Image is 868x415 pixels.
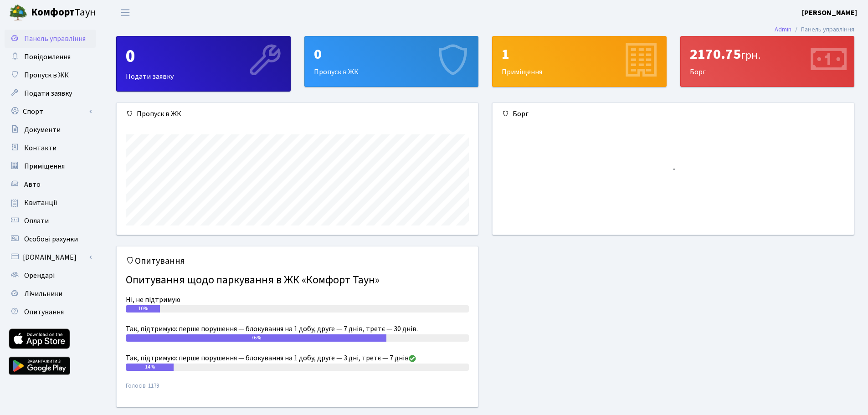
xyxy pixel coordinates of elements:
[24,179,41,190] span: Авто
[126,353,469,364] div: Так, підтримую: перше порушення — блокування на 1 добу, друге — 3 дні, третє — 7 днів
[305,36,478,87] div: Пропуск в ЖК
[5,194,96,212] a: Квитанції
[24,125,61,135] span: Документи
[24,88,72,98] span: Подати заявку
[5,230,96,248] a: Особові рахунки
[5,266,96,285] a: Орендарі
[5,30,96,48] a: Панель управління
[24,34,86,44] span: Панель управління
[24,234,78,244] span: Особові рахунки
[5,157,96,175] a: Приміщення
[791,25,854,35] li: Панель управління
[681,36,854,87] div: Борг
[126,294,469,305] div: Ні, не підтримую
[493,36,666,87] div: Приміщення
[5,121,96,139] a: Документи
[314,46,469,63] div: 0
[5,212,96,230] a: Оплати
[5,248,96,266] a: [DOMAIN_NAME]
[24,198,57,208] span: Квитанції
[114,5,137,20] button: Переключити навігацію
[126,323,469,334] div: Так, підтримую: перше порушення — блокування на 1 добу, друге — 7 днів, третє — 30 днів.
[24,70,69,80] span: Пропуск в ЖК
[126,256,469,266] h5: Опитування
[126,364,174,371] div: 14%
[5,175,96,194] a: Авто
[775,25,791,34] a: Admin
[126,305,160,313] div: 10%
[24,216,49,226] span: Оплати
[24,271,55,281] span: Орендарі
[126,382,469,398] small: Голосів: 1179
[5,102,96,121] a: Спорт
[492,36,667,87] a: 1Приміщення
[690,46,845,63] div: 2170.75
[5,303,96,321] a: Опитування
[117,36,290,91] div: Подати заявку
[24,161,65,171] span: Приміщення
[24,307,64,317] span: Опитування
[9,4,27,22] img: logo.png
[802,8,857,18] b: [PERSON_NAME]
[502,46,657,63] div: 1
[5,139,96,157] a: Контакти
[304,36,479,87] a: 0Пропуск в ЖК
[24,52,71,62] span: Повідомлення
[126,334,386,342] div: 76%
[116,36,291,92] a: 0Подати заявку
[126,270,469,291] h4: Опитування щодо паркування в ЖК «Комфорт Таун»
[117,103,478,125] div: Пропуск в ЖК
[5,84,96,102] a: Подати заявку
[761,20,868,39] nav: breadcrumb
[31,5,75,20] b: Комфорт
[493,103,854,125] div: Борг
[126,46,281,67] div: 0
[802,7,857,18] a: [PERSON_NAME]
[24,143,56,153] span: Контакти
[5,48,96,66] a: Повідомлення
[31,5,96,20] span: Таун
[5,66,96,84] a: Пропуск в ЖК
[5,285,96,303] a: Лічильники
[741,47,760,63] span: грн.
[24,289,62,299] span: Лічильники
